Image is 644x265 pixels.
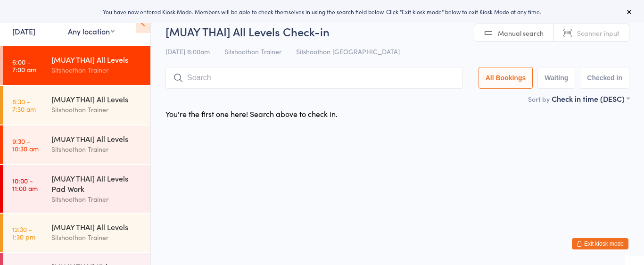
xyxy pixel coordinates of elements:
time: 10:00 - 11:00 am [12,177,38,192]
button: All Bookings [479,67,533,89]
a: 12:30 -1:30 pm[MUAY THAI] All LevelsSitshoothon Trainer [3,214,150,252]
div: Sitshoothon Trainer [51,104,142,115]
time: 6:00 - 7:00 am [12,58,36,73]
time: 12:30 - 1:30 pm [12,225,35,240]
div: [MUAY THAI] All Levels [51,54,142,65]
div: [MUAY THAI] All Levels [51,94,142,104]
button: Exit kiosk mode [572,238,628,249]
h2: [MUAY THAI] All Levels Check-in [165,24,629,39]
input: Search [165,67,463,89]
div: Sitshoothon Trainer [51,232,142,243]
div: Check in time (DESC) [552,93,629,104]
div: [MUAY THAI] All Levels [51,222,142,232]
time: 9:30 - 10:30 am [12,137,39,152]
a: [DATE] [12,26,35,36]
div: Sitshoothon Trainer [51,194,142,205]
div: [MUAY THAI] All Levels [51,133,142,144]
label: Sort by [528,94,550,104]
div: Any location [68,26,115,36]
div: Sitshoothon Trainer [51,65,142,75]
button: Waiting [537,67,575,89]
a: 10:00 -11:00 am[MUAY THAI] All Levels Pad WorkSitshoothon Trainer [3,165,150,213]
div: [MUAY THAI] All Levels Pad Work [51,173,142,194]
span: Manual search [498,28,544,38]
span: Scanner input [577,28,619,38]
a: 9:30 -10:30 am[MUAY THAI] All LevelsSitshoothon Trainer [3,125,150,164]
span: Sitshoothon Trainer [224,47,281,56]
div: You have now entered Kiosk Mode. Members will be able to check themselves in using the search fie... [15,8,629,16]
span: [DATE] 6:00am [165,47,210,56]
div: You're the first one here! Search above to check in. [165,108,338,119]
button: Checked in [580,67,629,89]
div: Sitshoothon Trainer [51,144,142,155]
time: 6:30 - 7:30 am [12,98,36,113]
span: Sitshoothon [GEOGRAPHIC_DATA] [296,47,400,56]
a: 6:00 -7:00 am[MUAY THAI] All LevelsSitshoothon Trainer [3,46,150,85]
a: 6:30 -7:30 am[MUAY THAI] All LevelsSitshoothon Trainer [3,86,150,124]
